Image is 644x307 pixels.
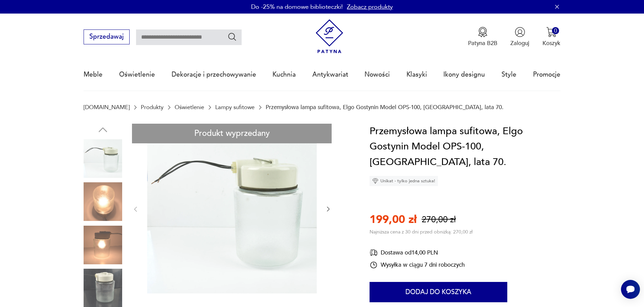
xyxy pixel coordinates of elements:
[312,59,348,90] a: Antykwariat
[370,261,465,269] div: Wysyłka w ciągu 7 dni roboczych
[370,124,560,170] h1: Przemysłowa lampa sufitowa, Elgo Gostynin Model OPS-100, [GEOGRAPHIC_DATA], lata 70.
[370,248,378,257] img: Ikona dostawy
[172,59,256,90] a: Dekoracje i przechowywanie
[542,39,560,47] p: Koszyk
[266,104,504,110] p: Przemysłowa lampa sufitowa, Elgo Gostynin Model OPS-100, [GEOGRAPHIC_DATA], lata 70.
[552,27,559,34] div: 0
[119,59,155,90] a: Oświetlenie
[251,3,343,11] p: Do -25% na domowe biblioteczki!
[478,27,488,37] img: Ikona medalu
[227,32,237,42] button: Szukaj
[468,27,497,47] button: Patyna B2B
[132,124,332,144] div: Produkt wyprzedany
[141,104,163,110] a: Produkty
[468,39,497,47] p: Patyna B2B
[84,139,122,178] img: Zdjęcie produktu Przemysłowa lampa sufitowa, Elgo Gostynin Model OPS-100, Polska, lata 70.
[370,282,507,302] button: Dodaj do koszyka
[502,59,516,90] a: Style
[515,27,525,37] img: Ikonka użytkownika
[370,248,465,257] div: Dostawa od 14,00 PLN
[406,59,427,90] a: Klasyki
[215,104,254,110] a: Lampy sufitowe
[84,226,122,264] img: Zdjęcie produktu Przemysłowa lampa sufitowa, Elgo Gostynin Model OPS-100, Polska, lata 70.
[84,29,129,44] button: Sprzedawaj
[533,59,560,90] a: Promocje
[84,182,122,221] img: Zdjęcie produktu Przemysłowa lampa sufitowa, Elgo Gostynin Model OPS-100, Polska, lata 70.
[147,124,317,293] img: Zdjęcie produktu Przemysłowa lampa sufitowa, Elgo Gostynin Model OPS-100, Polska, lata 70.
[468,27,497,47] a: Ikona medaluPatyna B2B
[546,27,557,37] img: Ikona koszyka
[621,280,640,299] iframe: Smartsupp widget button
[443,59,485,90] a: Ikony designu
[510,39,529,47] p: Zaloguj
[542,27,560,47] button: 0Koszyk
[84,104,130,110] a: [DOMAIN_NAME]
[272,59,296,90] a: Kuchnia
[370,176,438,186] div: Unikat - tylko jedna sztuka!
[372,178,378,184] img: Ikona diamentu
[370,212,417,227] p: 199,00 zł
[364,59,390,90] a: Nowości
[347,3,393,11] a: Zobacz produkty
[312,19,347,54] img: Patyna - sklep z meblami i dekoracjami vintage
[175,104,204,110] a: Oświetlenie
[510,27,529,47] button: Zaloguj
[370,229,472,235] p: Najniższa cena z 30 dni przed obniżką: 270,00 zł
[422,214,456,226] p: 270,00 zł
[84,59,103,90] a: Meble
[84,35,129,40] a: Sprzedawaj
